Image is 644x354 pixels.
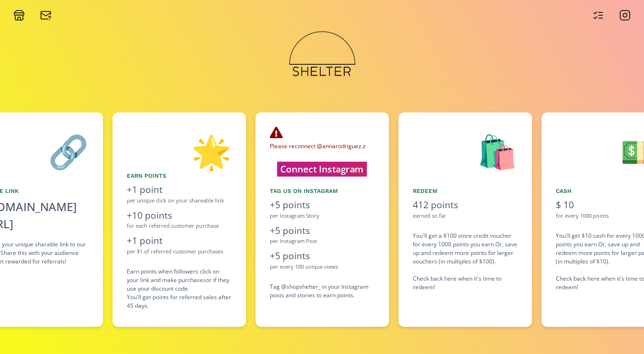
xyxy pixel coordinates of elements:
div: for each referred customer purchase [127,222,232,230]
div: +10 points [127,209,232,223]
div: Tag @shopshelter_ in your Instagram posts and stories to earn points. [270,283,375,300]
div: 412 points [413,198,518,212]
div: per unique click on your shareable link [127,197,232,205]
img: 8vjNX9rJa8Ux [286,29,358,100]
div: +5 points [270,224,375,238]
div: +1 point [127,183,232,197]
div: Earn points when followers click on your link and make purchases or if they use your discount cod... [127,267,232,310]
div: per Instagram Story [270,212,375,220]
div: per $1 of referred customer purchases [127,248,232,256]
div: 🛍️ [413,127,518,175]
div: +5 points [270,249,375,263]
div: Redeem [413,187,518,195]
div: +5 points [270,198,375,212]
div: +1 point [127,234,232,248]
div: earned so far [413,212,518,220]
div: 🌟 [127,127,232,160]
div: per every 100 unique views [270,263,375,271]
div: Earn points [127,172,232,180]
div: per Instagram Post [270,237,375,245]
span: Please reconnect @annarodriguez.z [270,133,366,150]
button: Connect Instagram [277,162,367,176]
div: You'll get a $100 store credit voucher for every 1000 points you earn. Or, save up and redeem mor... [413,232,518,292]
div: Tag us on Instagram [270,187,375,195]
